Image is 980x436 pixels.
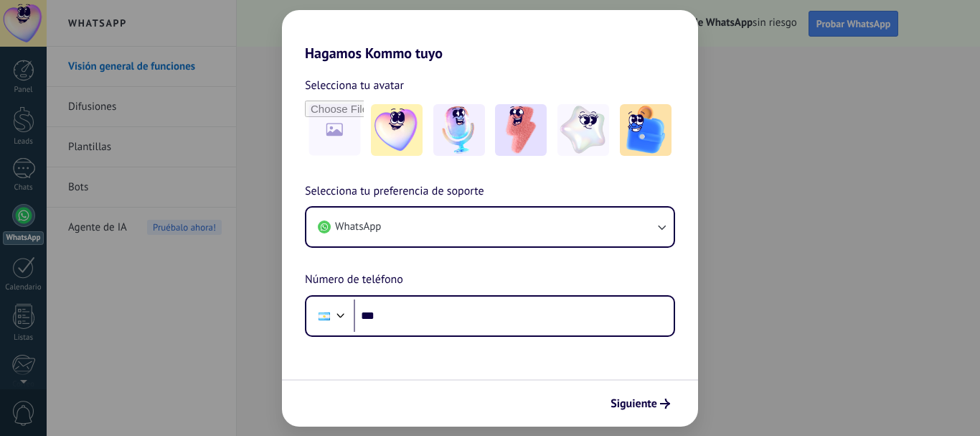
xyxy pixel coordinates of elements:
[371,104,423,156] img: -1.jpeg
[557,104,609,156] img: -4.jpeg
[495,104,547,156] img: -3.jpeg
[604,391,677,416] button: Siguiente
[305,182,484,201] span: Selecciona tu preferencia de soporte
[335,220,381,234] span: WhatsApp
[620,104,672,156] img: -5.jpeg
[433,104,485,156] img: -2.jpeg
[282,10,698,62] h2: Hagamos Kommo tuyo
[305,271,403,289] span: Número de teléfono
[305,76,404,95] span: Selecciona tu avatar
[306,208,674,246] button: WhatsApp
[311,301,338,331] div: Argentina: + 54
[611,399,657,409] span: Siguiente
